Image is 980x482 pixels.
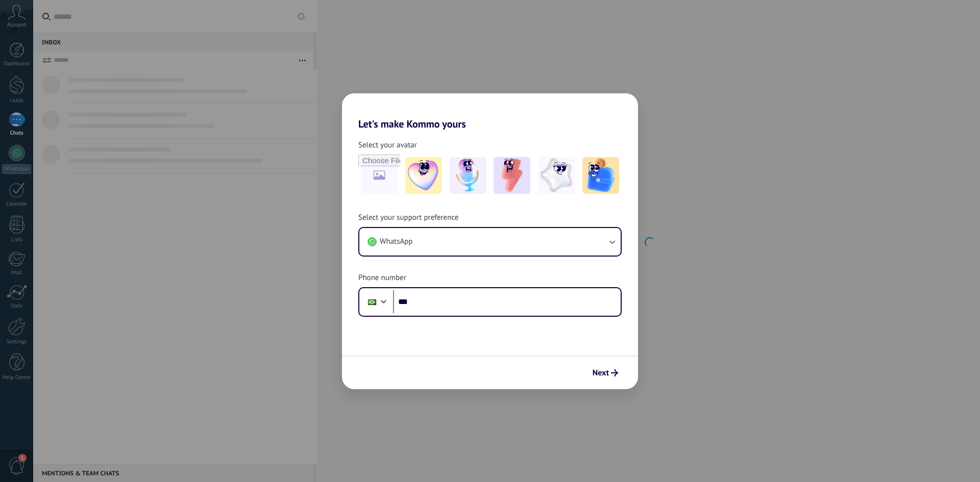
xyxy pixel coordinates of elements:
img: -1.jpeg [405,157,442,194]
img: -2.jpeg [450,157,486,194]
img: -3.jpeg [494,157,530,194]
span: Select your avatar [358,140,417,150]
span: Select your support preference [358,213,458,223]
button: WhatsApp [359,228,621,256]
span: Next [593,369,609,376]
button: Next [588,364,623,382]
img: -4.jpeg [538,157,575,194]
img: -5.jpeg [582,157,619,194]
h2: Let's make Kommo yours [342,93,638,130]
span: Phone number [358,273,406,283]
span: WhatsApp [380,237,412,247]
div: Brazil: + 55 [362,291,382,313]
